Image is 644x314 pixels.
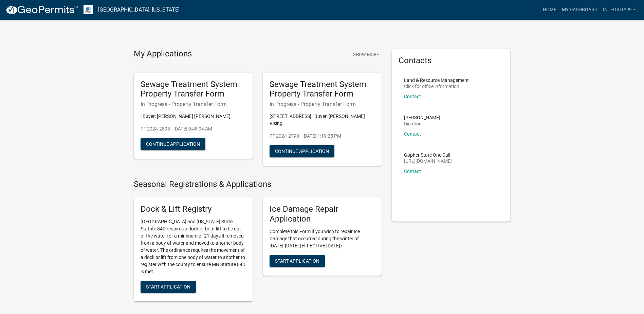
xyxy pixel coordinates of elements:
button: Start Application [270,255,325,267]
h6: In Progress - Property Transfer Form [141,101,246,107]
h5: Ice Damage Repair Application [270,204,375,224]
p: [STREET_ADDRESS] | Buyer: [PERSON_NAME] Rising [270,113,375,127]
button: Continue Application [141,138,205,150]
p: [PERSON_NAME] [404,115,440,120]
button: Show More [350,49,382,60]
p: Click for office information: [404,84,469,89]
a: Contact [404,94,421,99]
img: Otter Tail County, Minnesota [84,5,93,14]
a: Contact [404,131,421,137]
p: PT-2024-2893 - [DATE] 9:48:04 AM [141,125,246,133]
p: PT-2024-2790 - [DATE] 1:19:25 PM [270,133,375,140]
h6: In Progress - Property Transfer Form [270,101,375,107]
p: [GEOGRAPHIC_DATA] and [US_STATE] State Statute 84D requires a dock or boat lift to be out of the ... [141,218,246,275]
h5: Dock & Lift Registry [141,204,246,214]
p: Director [404,121,440,126]
h4: My Applications [134,49,192,59]
h5: Sewage Treatment System Property Transfer Form [270,80,375,99]
span: Start Application [146,284,190,289]
p: [URL][DOMAIN_NAME] [404,159,452,163]
p: Land & Resource Management [404,78,469,83]
a: My Dashboard [559,3,600,16]
h5: Sewage Treatment System Property Transfer Form [141,80,246,99]
a: Integrity99 [600,3,639,16]
h5: Contacts [399,56,504,66]
a: [GEOGRAPHIC_DATA], [US_STATE] [98,4,180,16]
h4: Seasonal Registrations & Applications [134,179,382,189]
a: Home [540,3,559,16]
p: | Buyer: [PERSON_NAME] [PERSON_NAME] [141,113,246,120]
button: Start Application [141,281,196,293]
button: Continue Application [270,145,334,157]
span: Start Application [275,258,319,263]
p: Gopher State One Call [404,153,452,157]
p: Complete this Form if you wish to repair Ice Damage that occurred during the winter of [DATE]-[DA... [270,228,375,249]
a: Contact [404,169,421,174]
